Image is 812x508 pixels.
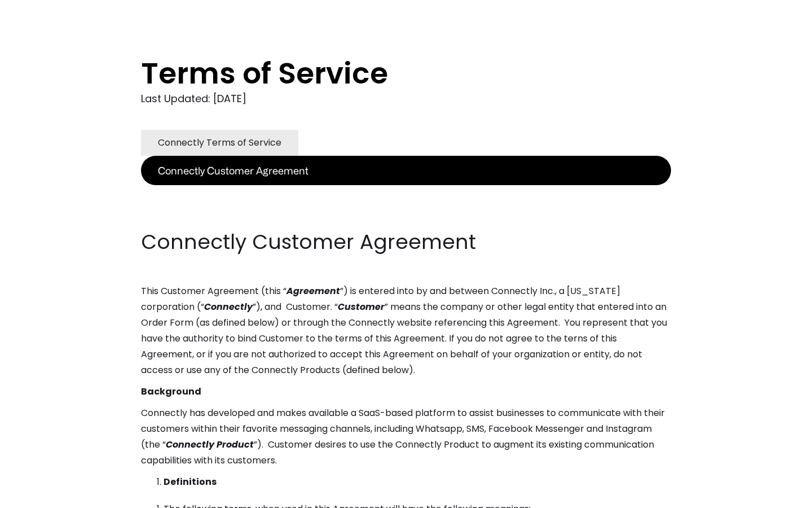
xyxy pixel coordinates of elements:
[166,438,254,451] em: Connectly Product
[141,90,671,107] div: Last Updated: [DATE]
[141,207,671,222] p: ‍
[204,300,253,313] em: Connectly
[164,475,217,488] strong: Definitions
[23,488,68,504] ul: Language list
[338,300,385,313] em: Customer
[141,228,671,256] h2: Connectly Customer Agreement
[141,283,671,378] p: This Customer Agreement (this “ ”) is entered into by and between Connectly Inc., a [US_STATE] co...
[158,135,281,151] div: Connectly Terms of Service
[141,185,671,201] p: ‍
[11,487,68,504] aside: Language selected: English
[141,385,201,398] strong: Background
[158,163,308,178] div: Connectly Customer Agreement
[141,56,626,90] h1: Terms of Service
[141,405,671,468] p: Connectly has developed and makes available a SaaS-based platform to assist businesses to communi...
[286,284,340,297] em: Agreement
